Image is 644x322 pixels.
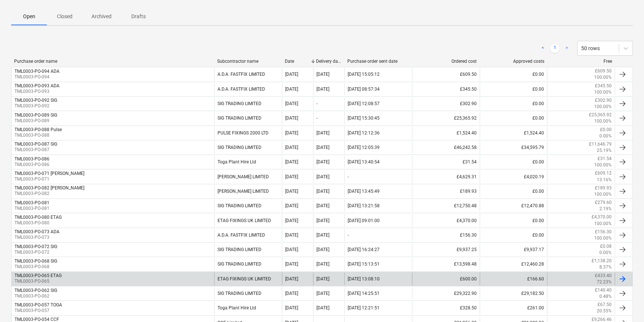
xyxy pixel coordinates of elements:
p: £156.30 [595,229,612,235]
p: 100.00% [594,118,612,124]
div: [DATE] [316,218,329,223]
a: Previous page [538,44,547,53]
div: [PERSON_NAME] LIMITED [214,185,282,198]
p: 100.00% [594,235,612,241]
div: [DATE] [285,203,298,208]
div: TML0003-PO-071 [PERSON_NAME] [15,171,84,176]
p: TML0003-PO-088 [15,132,62,139]
p: 25.19% [597,147,612,154]
p: £433.40 [595,273,612,279]
div: £12,460.28 [480,258,547,270]
p: TML0003-PO-062 [15,293,57,299]
div: - [316,116,318,121]
div: [DATE] [316,261,329,267]
div: [DATE] 08:57:34 [348,87,380,92]
p: Closed [56,13,74,20]
div: £189.93 [412,185,480,198]
div: TML0003-PO-057 TOGA [15,302,62,308]
a: Page 1 is your current page [550,44,559,53]
p: £11,646.79 [589,141,612,147]
div: [DATE] [285,87,298,92]
div: - [348,174,349,179]
div: [DATE] [316,276,329,282]
div: [DATE] [316,232,329,238]
div: Free [550,59,612,64]
p: TML0003-PO-081 [15,205,49,212]
div: [DATE] [316,305,329,310]
div: [DATE] 13:45:49 [348,189,380,194]
div: Subcontractor name [217,59,279,64]
p: 13.16% [597,177,612,183]
div: Chat Widget [607,286,644,322]
p: £189.93 [595,185,612,191]
div: [DATE] 15:13:51 [348,261,380,267]
div: A.D.A. FASTFIX LIMITED [214,83,282,95]
div: TML0003-PO-062 SIG [15,288,57,293]
div: [DATE] 14:25:51 [348,291,380,296]
div: SIG TRADING LIMITED [214,199,282,212]
div: SIG TRADING LIMITED [214,243,282,256]
div: SIG TRADING LIMITED [214,112,282,124]
div: [DATE] 16:24:27 [348,247,380,252]
div: TML0003-PO-073 ADA [15,229,59,234]
div: Toga Plant Hire Ltd [214,302,282,314]
div: Approved costs [483,59,544,64]
div: £25,365.92 [412,112,480,124]
div: [DATE] [285,247,298,252]
div: TML0003-PO-065 ETAG [15,273,62,278]
p: TML0003-PO-086 [15,162,49,168]
p: 72.23% [597,279,612,285]
div: [DATE] [316,189,329,194]
p: 100.00% [594,74,612,81]
p: TML0003-PO-092 [15,103,57,109]
div: [DATE] [285,291,298,296]
div: [DATE] 13:21:58 [348,203,380,208]
div: [DATE] 15:30:45 [348,116,380,121]
div: £609.50 [412,68,480,81]
div: £4,370.00 [412,214,480,227]
div: [DATE] [316,159,329,165]
div: [DATE] [316,291,329,296]
div: TML0003-PO-087 SIG [15,142,57,147]
p: Open [20,13,38,20]
div: £31.54 [412,156,480,168]
div: [DATE] [285,72,298,77]
div: [DATE] [316,72,329,77]
p: £345.50 [595,83,612,89]
div: £302.90 [412,97,480,110]
p: TML0003-PO-093 [15,88,59,95]
div: £4,020.19 [480,170,547,183]
div: £13,598.48 [412,258,480,270]
div: Purchase order sent date [347,59,409,64]
div: £0.00 [480,185,547,198]
div: [DATE] [316,174,329,179]
div: [DATE] [285,261,298,267]
p: 100.00% [594,89,612,95]
div: [DATE] 12:05:39 [348,145,380,150]
div: [DATE] 12:12:36 [348,130,380,136]
div: £9,937.17 [480,243,547,256]
div: [DATE] [316,203,329,208]
p: 0.00% [599,250,612,256]
div: TML0003-PO-086 [15,156,49,162]
p: TML0003-PO-071 [15,176,84,182]
div: PULSE FIXINGS 2000 LTD [214,127,282,139]
div: £328.50 [412,302,480,314]
p: TML0003-PO-065 [15,278,62,284]
div: £0.00 [480,229,547,241]
p: 0.00% [599,133,612,139]
p: 100.00% [594,104,612,110]
div: [DATE] [316,145,329,150]
p: £302.90 [595,97,612,104]
div: SIG TRADING LIMITED [214,141,282,154]
div: TML0003-PO-093 ADA [15,83,59,88]
div: [DATE] [285,116,298,121]
div: [DATE] 12:08:57 [348,101,380,106]
div: £0.00 [480,83,547,95]
div: [DATE] [316,247,329,252]
a: Next page [562,44,571,53]
p: £67.50 [598,302,612,308]
div: [DATE] [316,87,329,92]
div: TML0003-PO-094 ADA [15,69,59,74]
div: A.D.A. FASTFIX LIMITED [214,229,282,241]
